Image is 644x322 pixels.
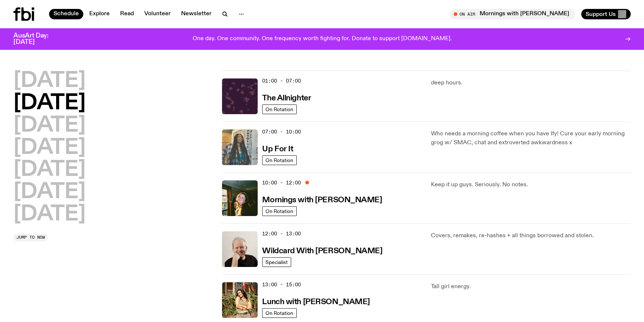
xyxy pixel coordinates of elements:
a: Explore [85,9,114,19]
a: Volunteer [140,9,175,19]
a: Read [116,9,138,19]
p: Who needs a morning coffee when you have Ify! Cure your early morning grog w/ SMAC, chat and extr... [431,129,631,147]
h3: Lunch with [PERSON_NAME] [262,298,370,306]
img: Stuart is smiling charmingly, wearing a black t-shirt against a stark white background. [222,231,258,267]
button: [DATE] [13,93,86,114]
img: Tanya is standing in front of plants and a brick fence on a sunny day. She is looking to the left... [222,282,258,318]
button: [DATE] [13,182,86,203]
span: On Rotation [265,157,293,163]
p: deep hours. [431,78,631,87]
a: On Rotation [262,308,297,318]
span: Support Us [586,11,616,17]
span: Jump to now [16,235,45,239]
span: 01:00 - 07:00 [262,77,301,84]
button: Jump to now [13,234,48,241]
a: On Rotation [262,155,297,165]
a: Mornings with [PERSON_NAME] [262,195,382,204]
button: On AirMornings with [PERSON_NAME] [450,9,575,19]
p: One day. One community. One frequency worth fighting for. Donate to support [DOMAIN_NAME]. [193,36,452,42]
p: Tall girl energy. [431,282,631,291]
span: 10:00 - 12:00 [262,179,301,186]
span: 13:00 - 15:00 [262,281,301,288]
span: 12:00 - 13:00 [262,230,301,237]
h3: AusArt Day: [DATE] [13,33,61,45]
a: Wildcard With [PERSON_NAME] [262,246,382,255]
p: Covers, remakes, re-hashes + all things borrowed and stolen. [431,231,631,240]
button: [DATE] [13,160,86,180]
a: Lunch with [PERSON_NAME] [262,297,370,306]
p: Keep it up guys. Seriously. No notes. [431,180,631,189]
h3: Up For It [262,145,293,153]
button: [DATE] [13,71,86,91]
a: On Rotation [262,104,297,114]
button: Support Us [581,9,631,19]
a: Schedule [49,9,83,19]
a: Newsletter [177,9,216,19]
img: Ify - a Brown Skin girl with black braided twists, looking up to the side with her tongue stickin... [222,129,258,165]
a: On Rotation [262,206,297,216]
a: Specialist [262,257,291,267]
span: On Rotation [265,310,293,316]
h3: Wildcard With [PERSON_NAME] [262,247,382,255]
button: [DATE] [13,138,86,158]
button: [DATE] [13,115,86,136]
h3: Mornings with [PERSON_NAME] [262,196,382,204]
h3: The Allnighter [262,94,311,102]
a: Up For It [262,144,293,153]
span: Specialist [265,259,288,265]
button: [DATE] [13,204,86,225]
span: On Rotation [265,106,293,112]
span: 07:00 - 10:00 [262,128,301,135]
a: The Allnighter [262,93,311,102]
span: On Rotation [265,208,293,214]
img: Freya smiles coyly as she poses for the image. [222,180,258,216]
